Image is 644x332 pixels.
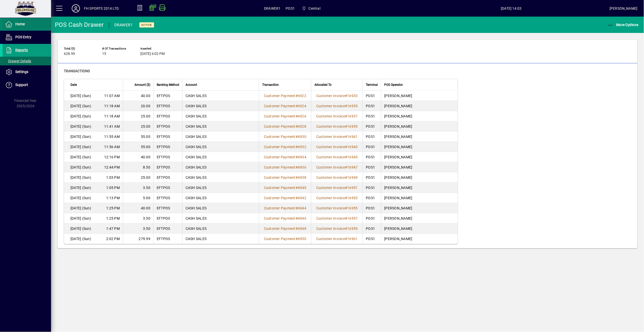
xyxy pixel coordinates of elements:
[182,101,259,111] td: CASH SALES
[296,175,298,180] span: #
[316,227,345,231] span: Customer Invoice
[102,52,106,56] span: 15
[264,155,296,159] span: Customer Payment
[296,145,298,149] span: #
[298,227,306,231] span: 6948
[298,237,306,241] span: 6950
[123,142,153,152] td: 55.00
[262,175,308,180] a: Customer Payment#6938
[381,101,458,111] td: [PERSON_NAME]
[314,93,360,99] a: Customer Invoice#16933
[347,155,358,159] span: 16945
[182,193,259,203] td: CASH SALES
[70,216,91,221] span: [DATE] (Sun)
[262,226,308,231] a: Customer Payment#6948
[314,195,360,201] a: Customer Invoice#16953
[182,91,259,101] td: CASH SALES
[153,142,182,152] td: EFTPOS
[363,234,381,244] td: POS1
[262,216,308,221] a: Customer Payment#6946
[106,175,120,180] span: 1:03 PM
[363,101,381,111] td: POS1
[182,223,259,234] td: CASH SALES
[106,185,120,190] span: 1:05 PM
[298,124,306,128] span: 6928
[153,132,182,142] td: EFTPOS
[84,4,119,13] div: FH SPORTS 2014 LTD
[316,206,345,210] span: Customer Invoice
[345,104,347,108] span: #
[381,91,458,101] td: [PERSON_NAME]
[345,135,347,139] span: #
[141,23,152,27] span: Active
[264,186,296,190] span: Customer Payment
[182,183,259,193] td: CASH SALES
[114,21,133,29] div: DRAWER1
[262,205,308,211] a: Customer Payment#6944
[104,114,120,119] span: 11:18 AM
[153,213,182,223] td: EFTPOS
[15,48,28,52] span: Reports
[3,57,51,65] a: Drawer Details
[264,104,296,108] span: Customer Payment
[298,94,306,98] span: 6922
[345,216,347,220] span: #
[363,213,381,223] td: POS1
[264,237,296,241] span: Customer Payment
[316,114,345,118] span: Customer Invoice
[70,226,91,231] span: [DATE] (Sun)
[316,145,345,149] span: Customer Invoice
[296,196,298,200] span: #
[70,165,91,170] span: [DATE] (Sun)
[70,114,91,119] span: [DATE] (Sun)
[347,186,358,190] span: 16951
[296,216,298,220] span: #
[140,52,165,56] span: [DATE] 6:02 PM
[123,223,153,234] td: 3.50
[262,164,308,170] a: Customer Payment#6936
[182,213,259,223] td: CASH SALES
[106,216,120,221] span: 1:25 PM
[345,145,347,149] span: #
[15,35,31,39] span: POS Entry
[64,52,75,56] span: 628.99
[296,237,298,241] span: #
[296,94,298,98] span: #
[264,175,296,180] span: Customer Payment
[153,172,182,183] td: EFTPOS
[363,152,381,162] td: POS1
[182,121,259,132] td: CASH SALES
[384,82,403,88] span: POS Operator
[314,205,360,211] a: Customer Invoice#16955
[264,135,296,139] span: Customer Payment
[347,196,358,200] span: 16953
[381,121,458,132] td: [PERSON_NAME]
[104,165,120,170] span: 12:44 PM
[345,114,347,118] span: #
[347,94,358,98] span: 16933
[153,234,182,244] td: EFTPOS
[298,114,306,118] span: 6926
[153,91,182,101] td: EFTPOS
[135,82,150,88] span: Amount ($)
[104,144,120,149] span: 11:56 AM
[363,111,381,121] td: POS1
[314,144,360,150] a: Customer Invoice#16943
[70,134,91,139] span: [DATE] (Sun)
[363,183,381,193] td: POS1
[314,82,332,88] span: Allocated To
[264,227,296,231] span: Customer Payment
[182,203,259,213] td: CASH SALES
[153,183,182,193] td: EFTPOS
[264,114,296,118] span: Customer Payment
[262,124,308,129] a: Customer Payment#6928
[104,103,120,109] span: 11:18 AM
[300,4,322,13] span: Central
[363,162,381,172] td: POS1
[70,236,91,241] span: [DATE] (Sun)
[381,234,458,244] td: [PERSON_NAME]
[262,185,308,191] a: Customer Payment#6940
[153,193,182,203] td: EFTPOS
[153,162,182,172] td: EFTPOS
[298,145,306,149] span: 6932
